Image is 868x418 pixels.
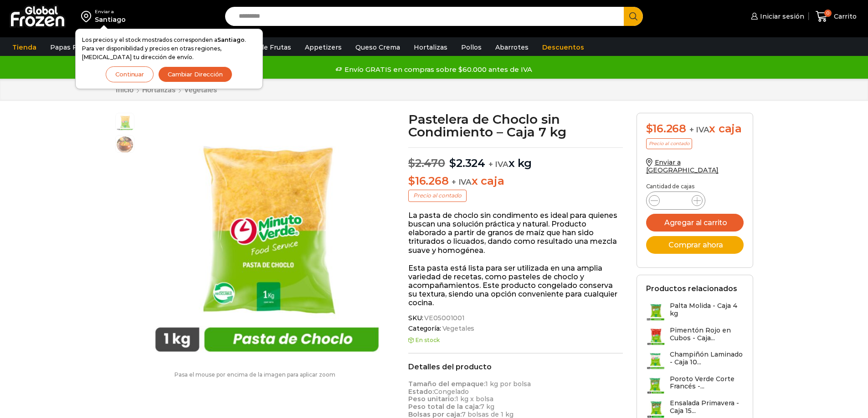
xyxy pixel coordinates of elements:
[115,372,395,378] p: Pasa el mouse por encima de la imagen para aplicar zoom
[449,156,485,170] bdi: 2.324
[408,264,623,307] p: Esta pasta está lista para ser utilizada en una amplia variedad de recetas, como pasteles de choc...
[408,388,434,396] strong: Estado:
[538,39,589,56] a: Descuentos
[408,190,467,201] p: Precio al contado
[116,113,134,131] span: pastelera de choclo
[646,302,744,322] a: Palta Molida - Caja 4 kg
[95,15,126,24] div: Santiago
[408,147,623,170] p: x kg
[689,125,709,134] span: + IVA
[115,86,217,94] nav: Breadcrumb
[646,183,744,190] p: Cantidad de cajas
[408,211,623,255] p: La pasta de choclo sin condimento es ideal para quienes buscan una solución práctica y natural. P...
[300,39,346,56] a: Appetizers
[491,39,533,56] a: Abarrotes
[106,66,154,82] button: Continuar
[646,214,744,232] button: Agregar al carrito
[457,39,486,56] a: Pollos
[667,194,684,207] input: Product quantity
[408,156,445,170] bdi: 2.470
[749,7,804,25] a: Iniciar sesión
[409,39,452,56] a: Hortalizas
[408,174,415,187] span: $
[758,12,804,21] span: Iniciar sesión
[646,122,653,135] span: $
[646,122,744,136] div: x caja
[81,9,95,24] img: address-field-icon.svg
[408,403,480,411] strong: Peso total de la caja:
[115,86,134,94] a: Inicio
[82,35,256,62] p: Los precios y el stock mostrados corresponden a . Para ver disponibilidad y precios en otras regi...
[408,113,623,138] h1: Pastelera de Choclo sin Condimiento – Caja 7 kg
[670,399,744,415] h3: Ensalada Primavera - Caja 15...
[408,156,415,170] span: $
[624,7,643,26] button: Search button
[408,325,623,332] span: Categoría:
[832,12,857,21] span: Carrito
[449,156,456,170] span: $
[408,174,448,187] bdi: 16.268
[646,138,692,149] p: Precio al contado
[408,395,456,403] strong: Peso unitario:
[670,327,744,342] h3: Pimentón Rojo en Cubos - Caja...
[646,327,744,346] a: Pimentón Rojo en Cubos - Caja...
[234,39,296,56] a: Pulpa de Frutas
[646,122,686,135] bdi: 16.268
[408,175,623,188] p: x caja
[646,158,719,174] a: Enviar a [GEOGRAPHIC_DATA]
[408,337,623,343] p: En stock
[142,86,176,94] a: Hortalizas
[184,86,217,94] a: Vegetales
[95,9,126,15] div: Enviar a
[408,314,623,322] span: SKU:
[824,10,832,17] span: 0
[488,160,508,169] span: + IVA
[646,284,737,293] h2: Productos relacionados
[452,177,472,186] span: + IVA
[646,351,744,370] a: Champiñón Laminado - Caja 10...
[813,6,859,27] a: 0 Carrito
[408,363,623,371] h2: Detalles del producto
[670,302,744,317] h3: Palta Molida - Caja 4 kg
[441,325,475,332] a: Vegetales
[116,136,134,154] span: pastel-de-choclo
[158,66,232,82] button: Cambiar Dirección
[8,39,41,56] a: Tienda
[46,39,96,56] a: Papas Fritas
[646,236,744,254] button: Comprar ahora
[408,380,485,388] strong: Tamaño del empaque:
[351,39,405,56] a: Queso Crema
[670,375,744,391] h3: Poroto Verde Corte Francés -...
[423,314,465,322] span: VE05001001
[670,351,744,366] h3: Champiñón Laminado - Caja 10...
[217,36,245,43] strong: Santiago
[646,375,744,395] a: Poroto Verde Corte Francés -...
